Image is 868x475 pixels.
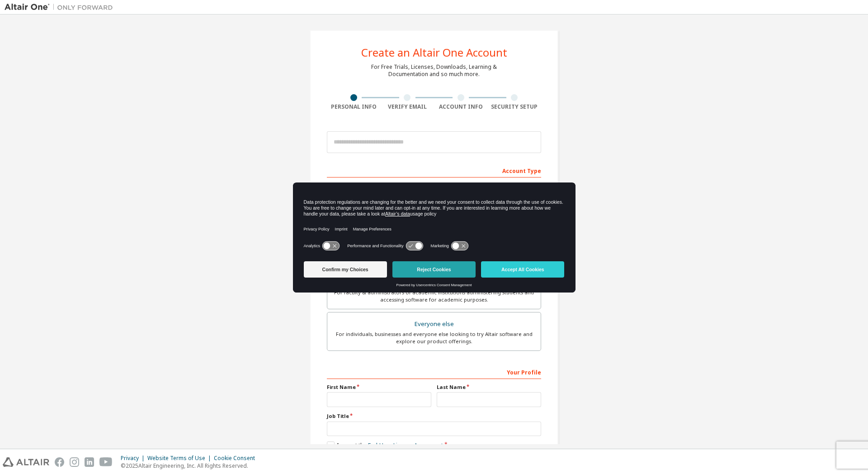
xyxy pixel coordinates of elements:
[3,457,49,467] img: altair_logo.svg
[327,365,541,379] div: Your Profile
[333,331,535,345] div: For individuals, businesses and everyone else looking to try Altair software and explore our prod...
[333,289,535,303] div: For faculty & administrators of academic institutions administering students and accessing softwa...
[5,3,118,12] img: Altair One
[99,457,113,467] img: youtube.svg
[70,457,79,467] img: instagram.svg
[327,384,431,391] label: First Name
[434,103,488,110] div: Account Info
[333,318,535,331] div: Everyone else
[381,103,434,110] div: Verify Email
[361,47,507,58] div: Create an Altair One Account
[437,384,541,391] label: Last Name
[488,103,542,110] div: Security Setup
[121,462,260,470] p: © 2025 Altair Engineering, Inc. All Rights Reserved.
[327,163,541,178] div: Account Type
[327,103,381,110] div: Personal Info
[121,455,147,462] div: Privacy
[368,441,443,449] a: End-User License Agreement
[371,63,497,78] div: For Free Trials, Licenses, Downloads, Learning & Documentation and so much more.
[327,413,541,420] label: Job Title
[214,455,260,462] div: Cookie Consent
[327,441,443,449] label: I accept the
[85,457,94,467] img: linkedin.svg
[55,457,64,467] img: facebook.svg
[147,455,214,462] div: Website Terms of Use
